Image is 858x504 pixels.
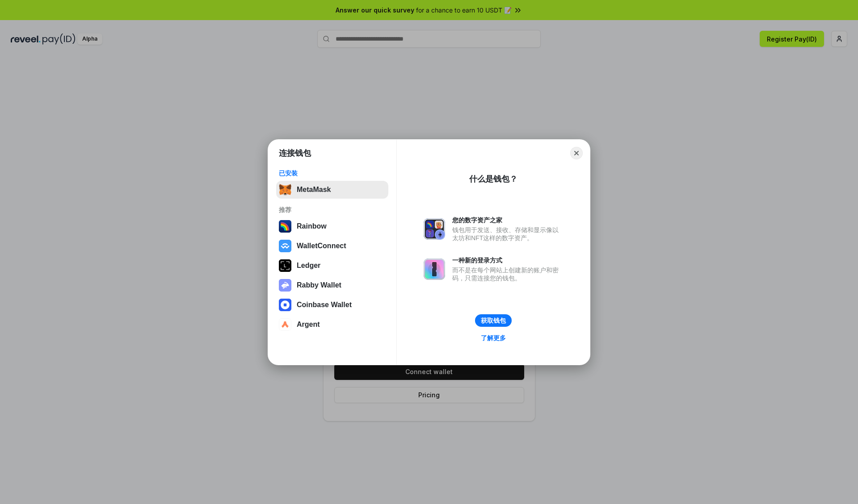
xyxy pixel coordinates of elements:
[570,147,583,159] button: Close
[475,314,512,327] button: 获取钱包
[276,316,388,333] button: Argent
[452,216,563,224] div: 您的数字资产之家
[276,276,388,294] button: Rabby Wallet
[297,222,327,230] div: Rainbow
[452,256,563,264] div: 一种新的登录方式
[469,174,517,184] div: 什么是钱包？
[279,220,291,233] img: svg+xml,%3Csvg%20width%3D%22120%22%20height%3D%22120%22%20viewBox%3D%220%200%20120%20120%22%20fil...
[297,242,346,250] div: WalletConnect
[481,334,506,342] div: 了解更多
[475,332,511,344] a: 了解更多
[279,206,386,214] div: 推荐
[279,299,291,311] img: svg+xml,%3Csvg%20width%3D%2228%22%20height%3D%2228%22%20viewBox%3D%220%200%2028%2028%22%20fill%3D...
[279,148,311,158] h1: 连接钱包
[276,257,388,275] button: Ledger
[279,259,291,272] img: svg+xml,%3Csvg%20xmlns%3D%22http%3A%2F%2Fwww.w3.org%2F2000%2Fsvg%22%20width%3D%2228%22%20height%3...
[452,266,563,282] div: 而不是在每个网站上创建新的账户和密码，只需连接您的钱包。
[424,218,445,240] img: svg+xml,%3Csvg%20xmlns%3D%22http%3A%2F%2Fwww.w3.org%2F2000%2Fsvg%22%20fill%3D%22none%22%20viewBox...
[276,181,388,199] button: MetaMask
[279,240,291,252] img: svg+xml,%3Csvg%20width%3D%2228%22%20height%3D%2228%22%20viewBox%3D%220%200%2028%2028%22%20fill%3D...
[279,318,291,331] img: svg+xml,%3Csvg%20width%3D%2228%22%20height%3D%2228%22%20viewBox%3D%220%200%2028%2028%22%20fill%3D...
[452,226,563,242] div: 钱包用于发送、接收、存储和显示像以太坊和NFT这样的数字资产。
[276,237,388,255] button: WalletConnect
[297,301,352,309] div: Coinbase Wallet
[279,169,386,177] div: 已安装
[276,217,388,235] button: Rainbow
[279,279,291,292] img: svg+xml,%3Csvg%20xmlns%3D%22http%3A%2F%2Fwww.w3.org%2F2000%2Fsvg%22%20fill%3D%22none%22%20viewBox...
[276,296,388,314] button: Coinbase Wallet
[297,262,320,270] div: Ledger
[481,317,506,325] div: 获取钱包
[424,258,445,280] img: svg+xml,%3Csvg%20xmlns%3D%22http%3A%2F%2Fwww.w3.org%2F2000%2Fsvg%22%20fill%3D%22none%22%20viewBox...
[297,281,341,289] div: Rabby Wallet
[297,321,320,329] div: Argent
[297,186,331,194] div: MetaMask
[279,183,291,196] img: svg+xml,%3Csvg%20fill%3D%22none%22%20height%3D%2233%22%20viewBox%3D%220%200%2035%2033%22%20width%...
